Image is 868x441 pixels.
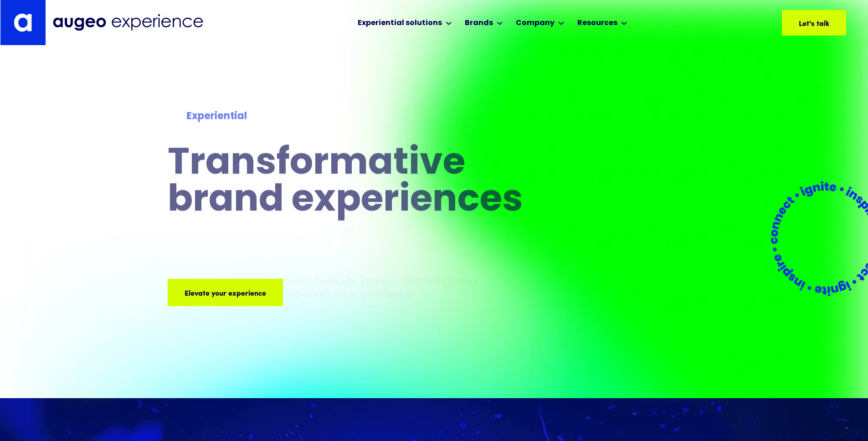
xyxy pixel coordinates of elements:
img: Augeo's "a" monogram decorative logo in white. [14,13,32,32]
div: Experiential [186,109,542,124]
div: Brands [465,18,493,29]
p: Impactful meetings and events fueled by strategy, technology and data insights to ignite engageme... [168,275,481,300]
div: Experiential solutions [358,18,442,29]
div: Resources [577,18,617,29]
img: Augeo Experience business unit full logo in midnight blue. [53,14,203,31]
div: Company [516,18,555,29]
a: Let's talk [782,10,846,36]
a: Elevate your experience [168,279,283,306]
h1: Transformative brand experiences [168,146,561,220]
